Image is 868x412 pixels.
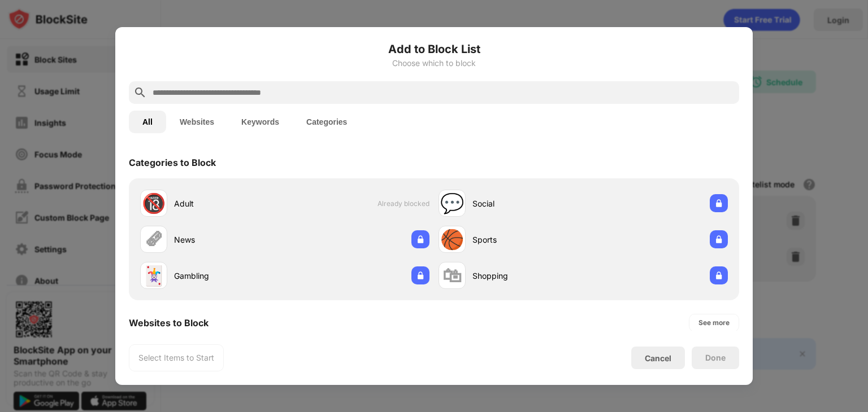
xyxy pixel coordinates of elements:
div: 🔞 [142,192,166,215]
button: Keywords [228,111,293,133]
div: 🗞 [144,228,163,251]
div: Websites to Block [129,317,209,328]
div: Adult [174,198,285,209]
div: Gambling [174,270,285,282]
h6: Add to Block List [129,41,739,58]
div: Sports [472,234,583,246]
button: Websites [166,111,228,133]
div: News [174,234,285,246]
div: 💬 [440,192,464,215]
span: Already blocked [377,199,429,208]
div: Choose which to block [129,59,739,68]
div: 🃏 [142,264,166,287]
img: search.svg [133,86,147,99]
div: Select Items to Start [138,352,214,363]
button: Categories [293,111,361,133]
div: Done [705,353,726,362]
div: Social [472,198,583,209]
div: Cancel [645,353,671,363]
div: Categories to Block [129,157,216,168]
div: Shopping [472,270,583,282]
div: 🛍 [442,264,462,287]
button: All [129,111,166,133]
div: 🏀 [440,228,464,251]
div: See more [698,317,730,328]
